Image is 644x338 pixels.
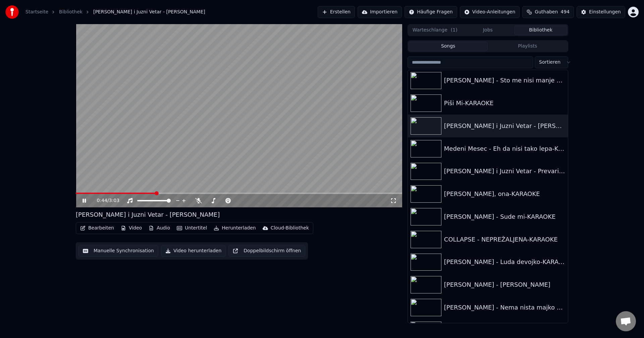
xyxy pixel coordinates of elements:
a: Bibliothek [59,9,83,15]
button: Audio [146,223,173,233]
span: 494 [560,9,570,15]
button: Häufige Fragen [405,6,457,18]
button: Video-Anleitungen [460,6,520,18]
div: [PERSON_NAME] - Sto me nisi manje volela-KARAOKE [444,76,565,85]
span: 0:44 [97,197,107,204]
div: Einstellungen [589,9,621,15]
span: 3:03 [109,197,119,204]
div: Medeni Mesec - Eh da nisi tako lepa-KARAOKE [444,144,565,153]
div: [PERSON_NAME] - Nema nista majko od tvoga veselja-KARAOKE [444,303,565,312]
span: ( 1 ) [451,27,458,33]
button: Untertitel [174,223,210,233]
button: Guthaben494 [522,6,574,18]
img: youka [5,5,19,19]
div: [PERSON_NAME] i Juzni Vetar - Prevari ga sa mnom-KARAOKE [444,166,565,176]
button: Playlists [488,42,567,51]
span: Sortieren [539,59,560,66]
div: [PERSON_NAME] i Juzni Vetar - [PERSON_NAME] [444,121,565,131]
div: COLLAPSE - NEPREŽALJENA-KARAOKE [444,235,565,244]
button: Songs [409,42,488,51]
button: Jobs [462,25,515,35]
div: [PERSON_NAME], ona-KARAOKE [444,189,565,199]
button: Manuelle Synchronisation [78,245,158,257]
div: [PERSON_NAME] - Luda devojko-KARAOKE [444,257,565,267]
div: Piši Mi-KARAOKE [444,98,565,108]
button: Herunterladen [211,223,258,233]
button: Erstellen [318,6,355,18]
button: Importieren [358,6,402,18]
div: [PERSON_NAME] - [PERSON_NAME] [444,280,565,289]
div: [PERSON_NAME] i Juzni Vetar - [PERSON_NAME] [76,210,220,219]
button: Einstellungen [577,6,625,18]
button: Bibliothek [514,25,567,35]
button: Doppelbildschirm öffnen [228,245,305,257]
div: Cloud-Bibliothek [271,225,309,231]
button: Video herunterladen [161,245,226,257]
span: [PERSON_NAME] i Juzni Vetar - [PERSON_NAME] [93,9,205,15]
div: Chat öffnen [616,311,636,331]
span: Guthaben [535,9,558,15]
button: Video [118,223,145,233]
div: [PERSON_NAME] - Sude mi-KARAOKE [444,212,565,221]
nav: breadcrumb [25,9,205,15]
button: Warteschlange [409,25,462,35]
div: / [97,197,113,204]
button: Bearbeiten [77,223,117,233]
a: Startseite [25,9,48,15]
